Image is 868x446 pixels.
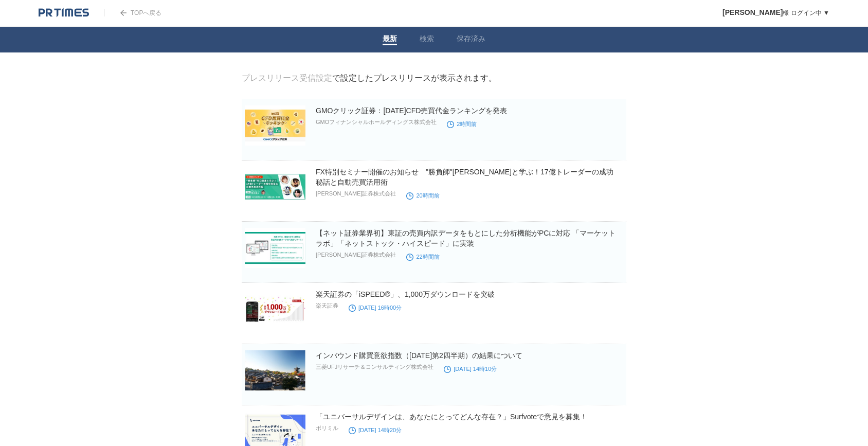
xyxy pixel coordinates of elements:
a: 保存済み [457,34,485,45]
time: [DATE] 14時20分 [349,427,402,433]
a: 最新 [383,34,397,45]
a: 楽天証券の「iSPEED®」、1,000万ダウンロードを突破 [316,290,495,298]
time: 2時間前 [447,121,477,127]
time: [DATE] 16時00分 [349,305,402,311]
div: で設定したプレスリリースが表示されます。 [242,73,497,84]
img: logo.png [39,8,89,18]
img: インバウンド購買意欲指数（2025年第2四半期）の結果について [245,350,305,390]
a: 検索 [420,34,434,45]
a: TOPへ戻る [104,9,161,16]
p: 楽天証券 [316,302,338,310]
p: [PERSON_NAME]証券株式会社 [316,251,396,259]
img: 【ネット証券業界初】東証の売買内訳データをもとにした分析機能がPCに対応 「マーケットラボ」「ネットストック・ハイスピード」に実装 [245,228,305,268]
time: 22時間前 [406,254,439,260]
a: GMOクリック証券：[DATE]CFD売買代金ランキングを発表 [316,106,507,115]
p: [PERSON_NAME]証券株式会社 [316,190,396,198]
img: arrow.png [120,10,126,16]
a: FX特別セミナー開催のお知らせ "勝負師"[PERSON_NAME]と学ぶ！17億トレーダーの成功秘話と自動売買活用術 [316,168,613,186]
p: ポリミル [316,424,338,432]
a: プレスリリース受信設定 [242,74,332,82]
img: FX特別セミナー開催のお知らせ "勝負師"矢口真里さんと学ぶ！17億トレーダーの成功秘話と自動売買活用術 [245,167,305,207]
time: 20時間前 [406,192,439,199]
span: [PERSON_NAME] [722,8,783,16]
a: インバウンド購買意欲指数（[DATE]第2四半期）の結果について [316,351,522,360]
p: 三菱UFJリサーチ＆コンサルティング株式会社 [316,363,433,371]
a: 【ネット証券業界初】東証の売買内訳データをもとにした分析機能がPCに対応 「マーケットラボ」「ネットストック・ハイスピード」に実装 [316,229,616,247]
img: GMOクリック証券：2025年7月CFD売買代金ランキングを発表 [245,105,305,146]
p: GMOフィナンシャルホールディングス株式会社 [316,118,437,126]
a: [PERSON_NAME]様 ログイン中 ▼ [722,9,829,16]
img: 楽天証券の「iSPEED®」、1,000万ダウンロードを突破 [245,289,305,329]
a: 「ユニバーサルデザインは、あなたにとってどんな存在？」Surfvoteで意見を募集！ [316,413,587,421]
time: [DATE] 14時10分 [444,366,497,372]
